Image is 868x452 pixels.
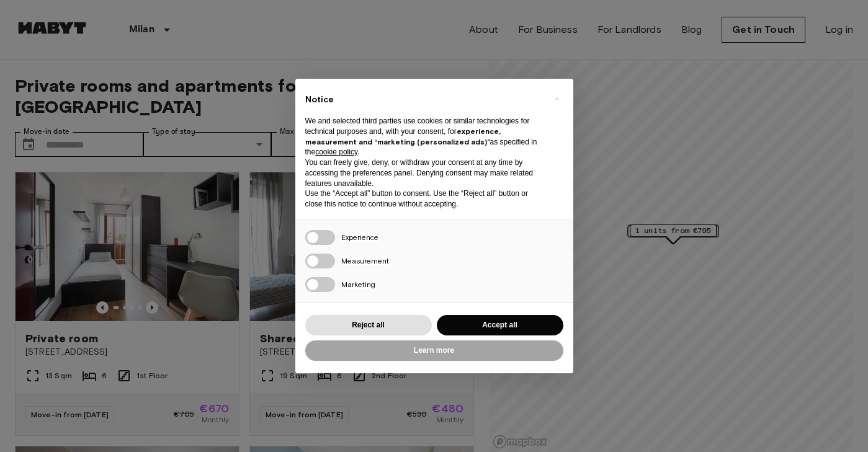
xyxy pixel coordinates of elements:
[341,256,389,265] span: Measurement
[305,94,544,106] h2: Notice
[305,126,501,146] strong: experience, measurement and “marketing (personalized ads)”
[341,233,378,242] span: Experience
[315,148,357,156] a: cookie policy
[305,315,432,335] button: Reject all
[305,188,544,210] p: Use the “Accept all” button to consent. Use the “Reject all” button or close this notice to conti...
[305,340,563,361] button: Learn more
[341,280,375,289] span: Marketing
[555,91,559,106] span: ×
[437,315,563,335] button: Accept all
[547,89,567,109] button: Close this notice
[305,157,544,188] p: You can freely give, deny, or withdraw your consent at any time by accessing the preferences pane...
[305,116,544,157] p: We and selected third parties use cookies or similar technologies for technical purposes and, wit...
